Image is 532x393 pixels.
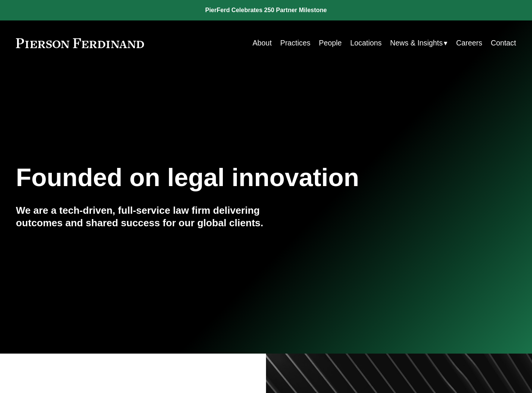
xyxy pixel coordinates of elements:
[252,36,272,50] a: About
[390,36,448,50] a: folder dropdown
[456,36,482,50] a: Careers
[350,36,382,50] a: Locations
[280,36,310,50] a: Practices
[319,36,342,50] a: People
[16,204,266,229] h4: We are a tech-driven, full-service law firm delivering outcomes and shared success for our global...
[390,36,443,50] span: News & Insights
[491,36,516,50] a: Contact
[16,163,433,192] h1: Founded on legal innovation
